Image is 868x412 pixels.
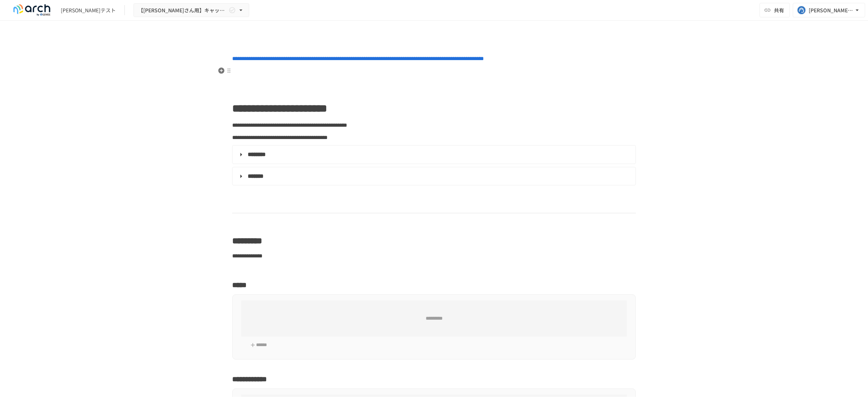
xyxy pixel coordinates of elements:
button: 【[PERSON_NAME]さん用】キャッチアップの進め方 [133,3,249,17]
span: 共有 [774,6,784,14]
button: 共有 [759,3,790,17]
span: 【[PERSON_NAME]さん用】キャッチアップの進め方 [138,6,227,15]
div: [PERSON_NAME]テスト [61,7,116,14]
img: logo-default@2x-9cf2c760.svg [9,4,55,16]
div: [PERSON_NAME][EMAIL_ADDRESS][DOMAIN_NAME] [809,6,854,15]
button: [PERSON_NAME][EMAIL_ADDRESS][DOMAIN_NAME] [793,3,865,17]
